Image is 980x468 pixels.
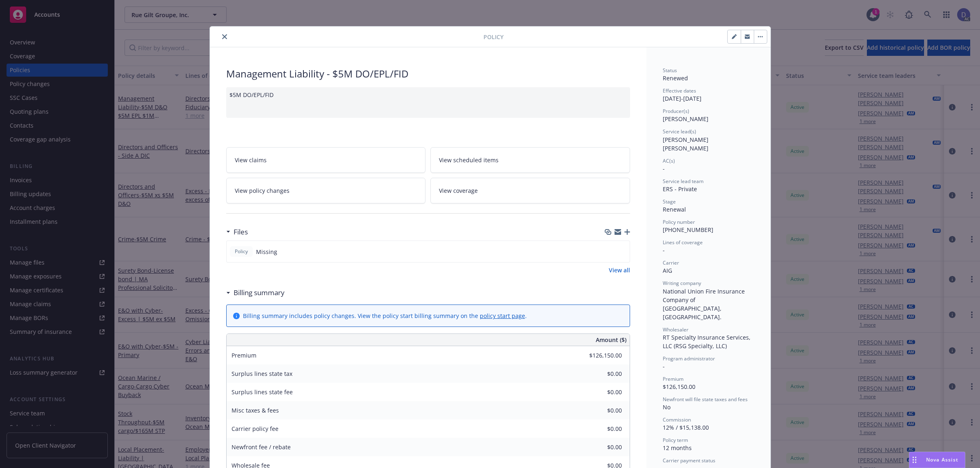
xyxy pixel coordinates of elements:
[574,423,627,435] input: 0.00
[663,165,665,172] span: -
[439,156,499,164] span: View scheduled items
[663,287,746,321] span: National Union Fire Insurance Company of [GEOGRAPHIC_DATA], [GEOGRAPHIC_DATA].
[596,336,626,344] span: Amount ($)
[226,178,426,203] a: View policy changes
[663,74,688,82] span: Renewed
[232,443,291,451] span: Newfront fee / rebate
[480,312,525,320] a: policy start page
[663,267,672,274] span: AIG
[663,280,701,287] span: Writing company
[483,33,503,41] span: Policy
[235,186,290,195] span: View policy changes
[663,108,689,115] span: Producer(s)
[663,403,670,411] span: No
[232,370,292,377] span: Surplus lines state tax
[909,452,920,468] div: Drag to move
[663,375,684,382] span: Premium
[663,226,713,234] span: [PHONE_NUMBER]
[663,157,675,164] span: AC(s)
[226,227,248,237] div: Files
[232,388,293,396] span: Surplus lines state fee
[232,351,256,359] span: Premium
[663,437,688,444] span: Policy term
[574,404,627,417] input: 0.00
[663,198,676,205] span: Stage
[663,67,677,74] span: Status
[574,349,627,362] input: 0.00
[663,87,696,94] span: Effective dates
[430,147,630,173] a: View scheduled items
[439,186,478,195] span: View coverage
[233,248,249,255] span: Policy
[663,457,715,464] span: Carrier payment status
[909,452,965,468] button: Nova Assist
[574,441,627,453] input: 0.00
[663,424,709,431] span: 12% / $15,138.00
[663,185,697,193] span: ERS - Private
[226,287,285,298] div: Billing summary
[235,156,267,164] span: View claims
[256,247,277,256] span: Missing
[663,333,752,350] span: RT Specialty Insurance Services, LLC (RSG Specialty, LLC)
[609,266,630,274] a: View all
[663,87,754,103] div: [DATE] - [DATE]
[663,416,691,423] span: Commission
[234,227,248,237] h3: Files
[663,205,686,213] span: Renewal
[663,115,708,123] span: [PERSON_NAME]
[663,362,665,370] span: -
[663,259,679,266] span: Carrier
[234,287,285,298] h3: Billing summary
[663,128,696,135] span: Service lead(s)
[226,147,426,173] a: View claims
[220,32,229,42] button: close
[663,246,665,254] span: -
[663,239,703,246] span: Lines of coverage
[430,178,630,203] a: View coverage
[232,425,278,433] span: Carrier policy fee
[926,456,958,463] span: Nova Assist
[663,178,704,185] span: Service lead team
[663,326,688,333] span: Wholesaler
[663,355,715,362] span: Program administrator
[663,383,695,391] span: $126,150.00
[232,406,279,414] span: Misc taxes & fees
[663,444,692,452] span: 12 months
[243,311,527,320] div: Billing summary includes policy changes. View the policy start billing summary on the .
[574,386,627,398] input: 0.00
[663,219,695,225] span: Policy number
[226,67,630,81] div: Management Liability - $5M DO/EPL/FID
[663,136,710,152] span: [PERSON_NAME] [PERSON_NAME]
[663,396,748,403] span: Newfront will file state taxes and fees
[574,368,627,380] input: 0.00
[226,87,630,118] div: $5M DO/EPL/FID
